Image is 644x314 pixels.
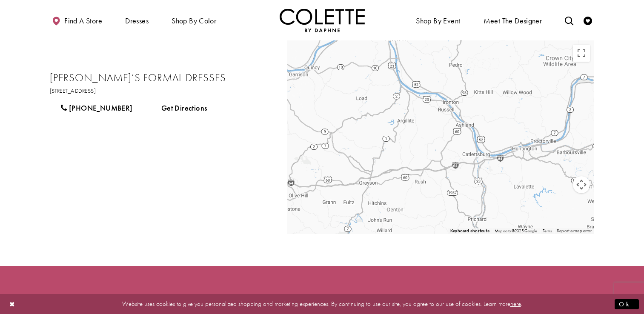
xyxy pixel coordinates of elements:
a: Check Wishlist [581,9,594,32]
a: Opens in new tab [50,87,96,94]
a: here [510,300,521,308]
span: Dresses [123,9,151,32]
span: Get Directions [161,103,207,113]
span: Meet the designer [484,17,542,25]
span: Shop By Event [414,9,462,32]
button: Close Dialog [5,297,20,311]
button: Keyboard shortcuts [450,228,489,234]
a: Open this area in Google Maps (opens a new window) [289,223,318,234]
p: Website uses cookies to give you personalized shopping and marketing experiences. By continuing t... [61,298,583,310]
a: Get Directions [150,97,218,119]
span: Dresses [125,17,149,25]
span: Shop By Event [416,17,460,25]
span: Shop by color [172,17,216,25]
img: Colette by Daphne [280,9,365,32]
span: [STREET_ADDRESS] [50,87,96,94]
span: Shop by color [169,9,218,32]
div: Map with Store locations [287,40,594,234]
img: Google [289,223,318,234]
span: [PHONE_NUMBER] [69,103,132,113]
a: Report a map error [557,228,592,233]
a: Terms (opens in new tab) [543,228,552,234]
button: Toggle fullscreen view [573,45,590,62]
button: Map camera controls [573,176,590,193]
a: Visit Home Page [280,9,365,32]
h2: [PERSON_NAME]’s Formal Dresses [50,71,271,84]
button: Submit Dialog [615,299,639,309]
a: Find a store [50,9,104,32]
span: Map data ©2025 Google [495,228,538,234]
a: Meet the designer [481,9,544,32]
a: [PHONE_NUMBER] [50,97,144,119]
span: Find a store [64,17,102,25]
a: Toggle search [563,9,575,32]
